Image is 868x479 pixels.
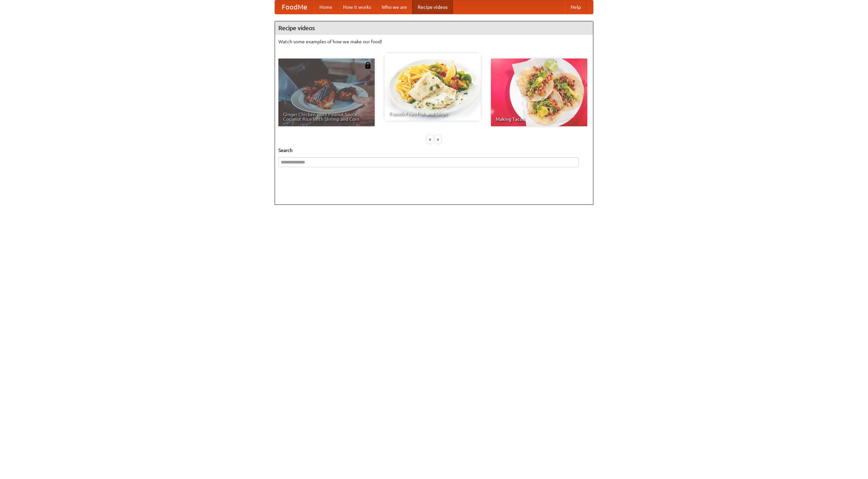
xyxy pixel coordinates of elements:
a: French Fries Fish and Chips [384,53,481,121]
p: Watch some examples of how we make our food! [278,38,590,45]
a: Making Tacos [491,59,587,126]
div: « [427,135,433,144]
span: Making Tacos [496,117,583,122]
a: Recipe videos [412,0,453,14]
a: Home [314,0,338,14]
a: How it works [338,0,376,14]
h5: Search [278,147,590,154]
a: FoodMe [275,0,314,14]
h4: Recipe videos [275,21,593,35]
a: Who we are [376,0,412,14]
img: 483408.png [364,62,371,69]
span: French Fries Fish and Chips [389,111,476,116]
a: Help [565,0,586,14]
div: » [435,135,441,144]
